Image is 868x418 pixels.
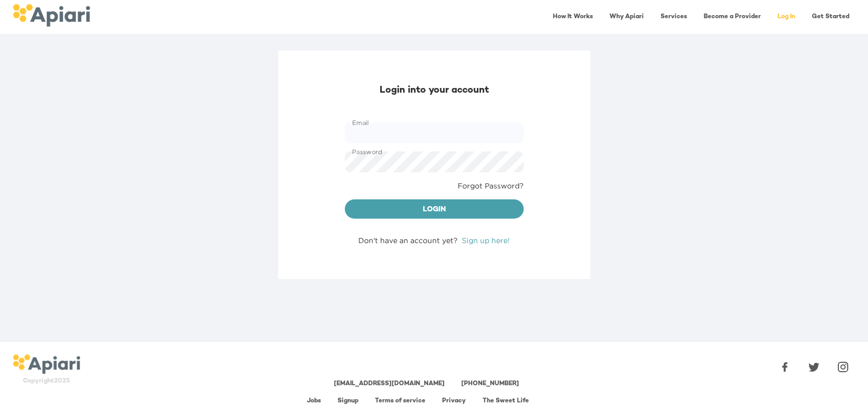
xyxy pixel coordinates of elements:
img: logo [12,354,80,374]
a: [EMAIL_ADDRESS][DOMAIN_NAME] [334,381,445,387]
button: Login [345,199,524,219]
a: Services [654,6,693,28]
div: Don't have an account yet? [345,235,524,246]
span: Login [353,204,515,217]
a: Become a Provider [697,6,767,28]
div: Login into your account [345,84,524,97]
div: [PHONE_NUMBER] [461,379,519,388]
a: Signup [338,398,358,404]
a: How It Works [547,6,599,28]
a: Forgot Password? [458,181,524,191]
a: Log In [771,6,801,28]
a: Terms of service [375,398,425,404]
a: Sign up here! [462,236,510,244]
a: The Sweet Life [483,398,529,404]
a: Get Started [806,6,856,28]
a: Why Apiari [603,6,650,28]
a: Jobs [307,398,321,404]
div: Copyright 2025 [12,377,80,386]
img: logo [12,4,90,27]
a: Privacy [442,398,466,404]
